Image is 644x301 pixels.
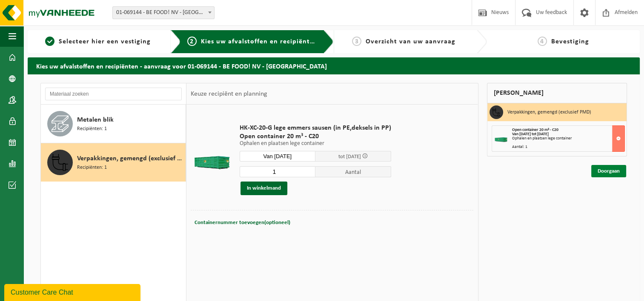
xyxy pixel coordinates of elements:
[338,154,361,159] span: tot [DATE]
[28,57,640,74] h2: Kies uw afvalstoffen en recipiënten - aanvraag voor 01-069144 - BE FOOD! NV - [GEOGRAPHIC_DATA]
[45,37,54,46] span: 1
[45,88,182,100] input: Materiaal zoeken
[32,37,164,47] a: 1Selecteer hier een vestiging
[113,7,214,19] span: 01-069144 - BE FOOD! NV - BRUGGE
[59,38,151,45] span: Selecteer hier een vestiging
[195,220,290,225] span: Containernummer toevoegen(optioneel)
[591,165,626,177] a: Doorgaan
[512,145,625,149] div: Aantal: 1
[512,128,558,132] span: Open container 20 m³ - C20
[77,164,107,172] span: Recipiënten: 1
[77,125,107,133] span: Recipiënten: 1
[77,115,114,125] span: Metalen blik
[41,143,186,182] button: Verpakkingen, gemengd (exclusief PMD) Recipiënten: 1
[194,217,291,229] button: Containernummer toevoegen(optioneel)
[240,182,287,195] button: In winkelmand
[201,38,318,45] span: Kies uw afvalstoffen en recipiënten
[366,38,455,45] span: Overzicht van uw aanvraag
[77,153,183,164] span: Verpakkingen, gemengd (exclusief PMD)
[551,38,589,45] span: Bevestiging
[186,83,272,105] div: Keuze recipiënt en planning
[315,166,391,177] span: Aantal
[240,141,391,147] p: Ophalen en plaatsen lege container
[487,83,627,103] div: [PERSON_NAME]
[352,37,361,46] span: 3
[538,37,547,46] span: 4
[4,282,142,301] iframe: chat widget
[512,132,549,136] strong: Van [DATE] tot [DATE]
[187,37,197,46] span: 2
[41,105,186,143] button: Metalen blik Recipiënten: 1
[240,151,315,162] input: Selecteer datum
[240,124,391,132] span: HK-XC-20-G lege emmers sausen (in PE,deksels in PP)
[240,132,391,141] span: Open container 20 m³ - C20
[512,136,625,141] div: Ophalen en plaatsen lege container
[112,6,215,19] span: 01-069144 - BE FOOD! NV - BRUGGE
[507,105,591,119] h3: Verpakkingen, gemengd (exclusief PMD)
